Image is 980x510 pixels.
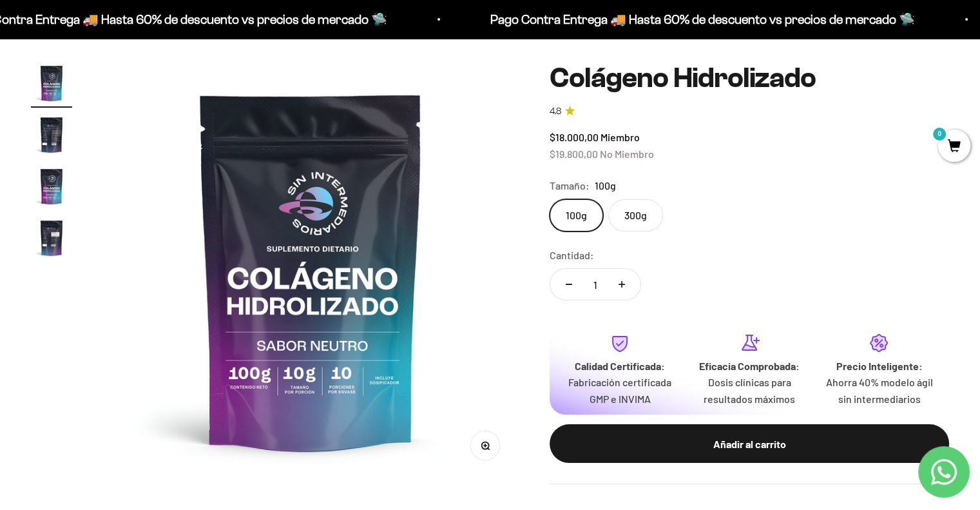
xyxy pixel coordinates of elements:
[31,63,72,104] img: Colágeno Hidrolizado
[31,217,72,262] button: Ir al artículo 4
[211,192,265,214] span: Enviar
[31,217,72,259] img: Colágeno Hidrolizado
[31,166,72,207] img: Colágeno Hidrolizado
[550,63,949,93] h1: Colágeno Hidrolizado
[825,374,934,407] p: Ahorra 40% modelo ágil sin intermediarios
[550,131,599,143] span: $18.000,00
[15,99,267,122] div: Más detalles sobre la fecha exacta de entrega.
[550,177,590,194] legend: Tamaño:
[836,360,922,372] strong: Precio Inteligente:
[550,247,594,264] label: Cantidad:
[485,9,910,30] p: Pago Contra Entrega 🚚 Hasta 60% de descuento vs precios de mercado 🛸
[15,125,267,148] div: Un mensaje de garantía de satisfacción visible.
[603,269,640,300] button: Aumentar cantidad
[550,104,949,119] a: 4.84.8 de 5.0 estrellas
[600,131,640,143] span: Miembro
[938,140,970,154] a: 0
[103,63,519,478] img: Colágeno Hidrolizado
[31,114,72,155] img: Colágeno Hidrolizado
[695,374,804,407] p: Dosis clínicas para resultados máximos
[595,177,616,194] span: 100g
[15,61,267,96] div: Un aval de expertos o estudios clínicos en la página.
[932,126,947,142] mark: 0
[550,104,561,119] span: 4.8
[565,374,674,407] p: Fabricación certificada GMP e INVIMA
[15,21,267,50] p: ¿Qué te daría la seguridad final para añadir este producto a tu carrito?
[209,192,267,214] button: Enviar
[31,166,72,211] button: Ir al artículo 3
[31,63,72,108] button: Ir al artículo 1
[550,148,598,160] span: $19.800,00
[15,151,267,186] div: La confirmación de la pureza de los ingredientes.
[550,424,949,463] button: Añadir al carrito
[575,360,665,372] strong: Calidad Certificada:
[699,360,800,372] strong: Eficacia Comprobada:
[550,269,588,300] button: Reducir cantidad
[575,436,923,453] div: Añadir al carrito
[31,114,72,159] button: Ir al artículo 2
[600,148,654,160] span: No Miembro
